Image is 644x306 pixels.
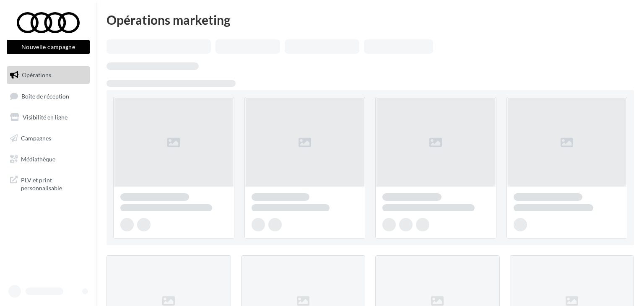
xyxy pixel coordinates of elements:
[106,13,634,26] div: Opérations marketing
[23,114,68,121] span: Visibilité en ligne
[21,92,69,99] span: Boîte de réception
[21,174,86,192] span: PLV et print personnalisable
[7,40,90,54] button: Nouvelle campagne
[5,171,91,196] a: PLV et print personnalisable
[5,87,91,105] a: Boîte de réception
[5,66,91,84] a: Opérations
[5,150,91,168] a: Médiathèque
[21,155,55,162] span: Médiathèque
[21,135,51,142] span: Campagnes
[5,109,91,126] a: Visibilité en ligne
[22,71,51,78] span: Opérations
[5,130,91,147] a: Campagnes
